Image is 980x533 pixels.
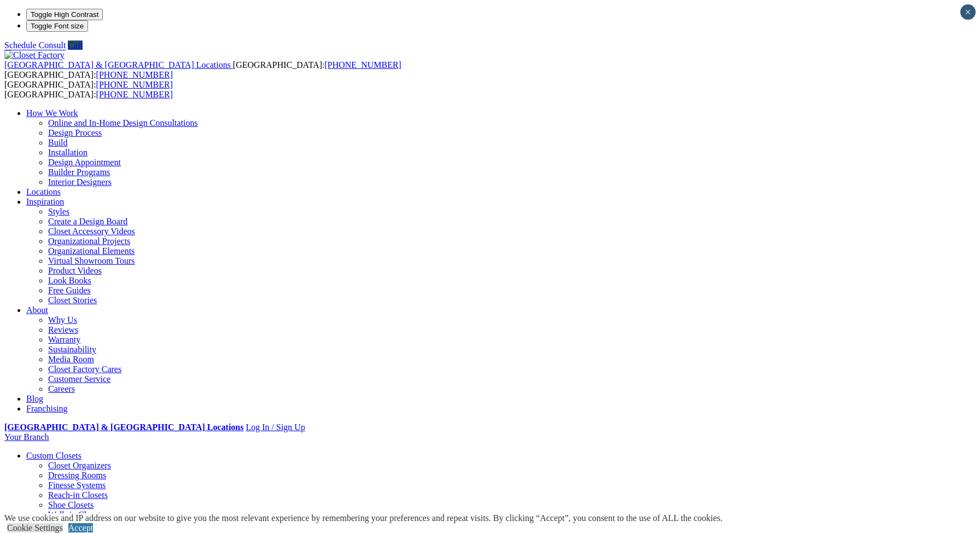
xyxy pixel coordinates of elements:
[26,197,64,206] a: Inspiration
[48,266,102,275] a: Product Videos
[48,207,69,216] a: Styles
[4,432,49,442] a: Your Branch
[48,500,94,509] a: Shoe Closets
[48,217,127,226] a: Create a Design Board
[48,118,198,128] a: Online and In-Home Design Consultations
[4,60,401,79] span: [GEOGRAPHIC_DATA]: [GEOGRAPHIC_DATA]:
[48,490,108,500] a: Reach-in Closets
[4,60,231,69] span: [GEOGRAPHIC_DATA] & [GEOGRAPHIC_DATA] Locations
[48,236,130,246] a: Organizational Projects
[48,158,121,167] a: Design Appointment
[31,22,84,30] span: Toggle Font size
[26,9,103,20] button: Toggle High Contrast
[48,148,87,157] a: Installation
[96,90,173,99] a: [PHONE_NUMBER]
[96,80,173,89] a: [PHONE_NUMBER]
[48,374,110,384] a: Customer Service
[26,404,68,413] a: Franchising
[48,364,121,374] a: Closet Factory Cares
[26,305,48,315] a: About
[48,345,96,354] a: Sustainability
[48,480,106,490] a: Finesse Systems
[48,256,135,265] a: Virtual Showroom Tours
[4,513,722,523] div: We use cookies and IP address on our website to give you the most relevant experience by remember...
[48,315,77,325] a: Why Us
[26,394,43,403] a: Blog
[4,50,65,60] img: Closet Factory
[26,451,81,460] a: Custom Closets
[324,60,401,69] a: [PHONE_NUMBER]
[4,60,233,69] a: [GEOGRAPHIC_DATA] & [GEOGRAPHIC_DATA] Locations
[48,335,80,344] a: Warranty
[48,510,104,519] a: Walk-in Closets
[48,167,110,177] a: Builder Programs
[48,227,135,236] a: Closet Accessory Videos
[26,20,88,32] button: Toggle Font size
[68,523,93,532] a: Accept
[48,461,111,470] a: Closet Organizers
[68,40,83,50] a: Call
[26,187,61,196] a: Locations
[31,10,98,19] span: Toggle High Contrast
[96,70,173,79] a: [PHONE_NUMBER]
[48,246,135,256] a: Organizational Elements
[246,422,305,432] a: Log In / Sign Up
[48,138,68,147] a: Build
[48,384,75,393] a: Careers
[7,523,63,532] a: Cookie Settings
[26,108,78,118] a: How We Work
[48,355,94,364] a: Media Room
[48,296,97,305] a: Closet Stories
[960,4,976,20] button: Close
[48,286,91,295] a: Free Guides
[48,177,112,187] a: Interior Designers
[48,471,106,480] a: Dressing Rooms
[48,276,91,285] a: Look Books
[4,40,66,50] a: Schedule Consult
[48,325,78,334] a: Reviews
[4,422,243,432] a: [GEOGRAPHIC_DATA] & [GEOGRAPHIC_DATA] Locations
[4,80,173,99] span: [GEOGRAPHIC_DATA]: [GEOGRAPHIC_DATA]:
[48,128,102,137] a: Design Process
